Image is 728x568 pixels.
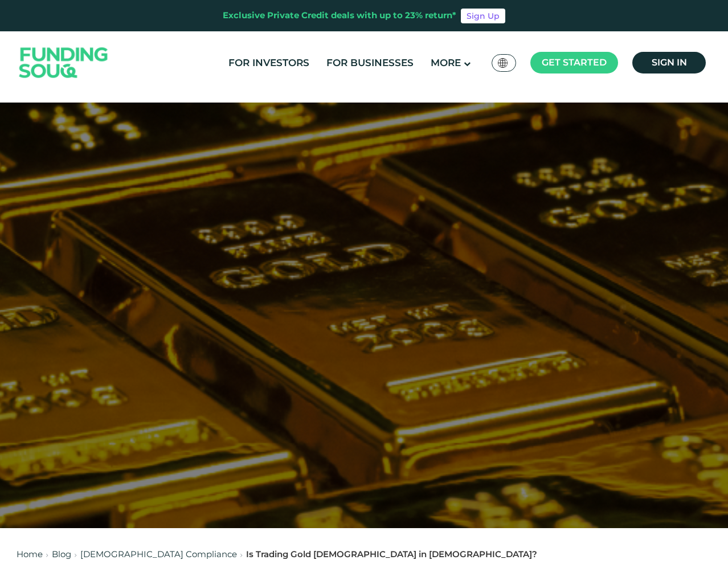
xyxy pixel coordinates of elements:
[223,9,456,22] div: Exclusive Private Credit deals with up to 23% return*
[8,34,120,92] img: Logo
[498,58,508,68] img: SA Flag
[17,549,43,559] a: Home
[542,57,607,68] span: Get started
[461,9,505,23] a: Sign Up
[652,57,687,68] span: Sign in
[431,57,461,68] span: More
[80,549,237,559] a: [DEMOGRAPHIC_DATA] Compliance
[246,548,537,561] div: Is Trading Gold [DEMOGRAPHIC_DATA] in [DEMOGRAPHIC_DATA]?
[632,52,706,73] a: Sign in
[52,549,71,559] a: Blog
[324,54,416,72] a: For Businesses
[226,54,312,72] a: For Investors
